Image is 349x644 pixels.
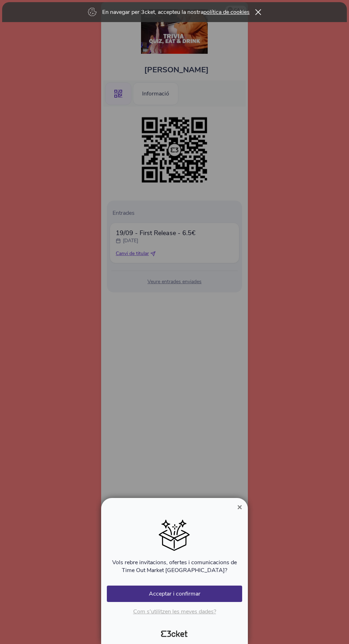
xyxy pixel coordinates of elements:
span: × [237,502,242,512]
p: Com s'utilitzen les meves dades? [107,608,242,616]
p: En navegar per 3cket, accepteu la nostra [102,8,250,16]
a: política de cookies [203,8,250,16]
button: Acceptar i confirmar [107,586,242,602]
p: Vols rebre invitacions, ofertes i comunicacions de Time Out Market [GEOGRAPHIC_DATA]? [107,559,242,574]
